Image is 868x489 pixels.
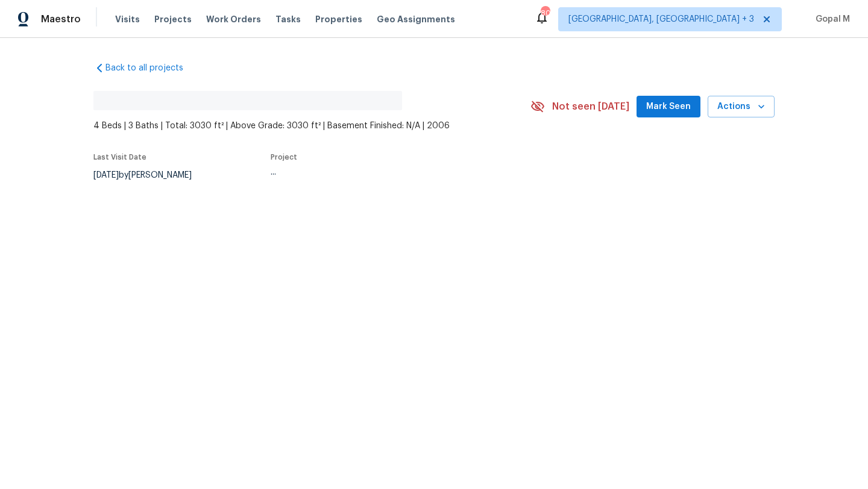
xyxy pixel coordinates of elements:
[637,96,700,118] button: Mark Seen
[271,168,502,176] div: ...
[377,13,455,25] span: Geo Assignments
[93,171,119,179] span: [DATE]
[568,13,754,25] span: [GEOGRAPHIC_DATA], [GEOGRAPHIC_DATA] + 3
[552,101,629,113] span: Not seen [DATE]
[646,99,691,114] span: Mark Seen
[93,154,146,161] span: Last Visit Date
[154,13,192,25] span: Projects
[115,13,140,25] span: Visits
[93,120,530,132] span: 4 Beds | 3 Baths | Total: 3030 ft² | Above Grade: 3030 ft² | Basement Finished: N/A | 2006
[206,13,261,25] span: Work Orders
[717,99,765,114] span: Actions
[275,15,301,23] span: Tasks
[315,13,362,25] span: Properties
[93,62,209,74] a: Back to all projects
[541,7,549,19] div: 80
[93,168,206,182] div: by [PERSON_NAME]
[41,13,81,25] span: Maestro
[271,154,297,161] span: Project
[708,96,775,118] button: Actions
[811,13,850,25] span: Gopal M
